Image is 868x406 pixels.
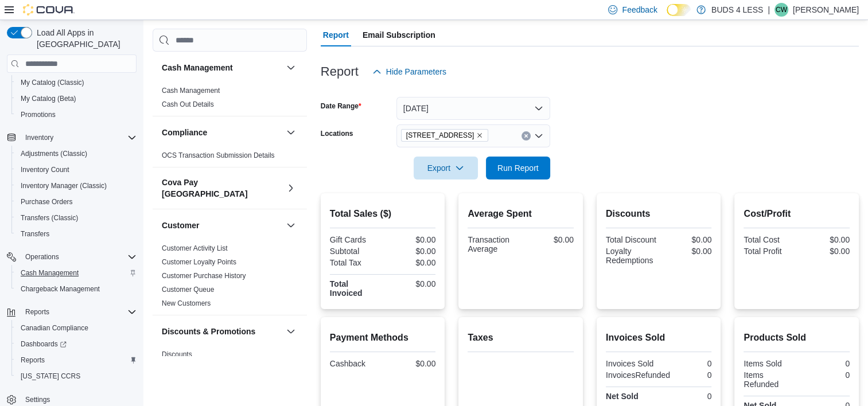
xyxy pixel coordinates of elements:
span: Transfers (Classic) [21,213,78,222]
button: [DATE] [396,97,550,120]
span: New Customers [162,299,211,308]
button: Remove 2125 16th St E., Unit H3 from selection in this group [476,132,483,139]
button: Operations [21,250,64,264]
span: Promotions [16,108,137,122]
button: My Catalog (Beta) [11,91,141,107]
span: My Catalog (Beta) [21,94,76,103]
span: Cash Out Details [162,100,214,109]
div: $0.00 [385,247,435,256]
span: OCS Transaction Submission Details [162,151,275,160]
button: Compliance [284,126,298,139]
div: Total Tax [330,258,380,267]
a: Promotions [16,108,60,122]
button: Discounts & Promotions [162,326,282,337]
div: Cashback [330,359,380,368]
button: Canadian Compliance [11,320,141,336]
strong: Net Sold [606,392,639,401]
a: Reports [16,353,49,367]
strong: Total Invoiced [330,279,363,298]
span: Report [323,24,349,46]
button: Inventory [2,130,141,146]
button: Chargeback Management [11,281,141,297]
div: Customer [153,241,307,315]
button: Customer [284,218,298,232]
h2: Discounts [606,207,712,221]
div: Loyalty Redemptions [606,247,656,265]
button: [US_STATE] CCRS [11,368,141,384]
span: [US_STATE] CCRS [21,372,80,381]
span: 2125 16th St E., Unit H3 [401,129,489,142]
h3: Cash Management [162,62,233,73]
div: $0.00 [799,247,850,256]
img: Cova [23,4,75,15]
a: Discounts [162,350,192,358]
button: Open list of options [534,131,543,140]
button: My Catalog (Classic) [11,75,141,91]
div: 0 [661,392,711,401]
span: Purchase Orders [16,195,137,209]
div: Transaction Average [468,235,518,253]
span: Inventory Manager (Classic) [21,181,107,190]
h2: Taxes [468,331,574,345]
div: InvoicesRefunded [606,370,670,380]
div: $0.00 [385,279,435,288]
span: Operations [21,250,137,264]
a: Customer Loyalty Points [162,258,236,266]
button: Customer [162,220,282,231]
span: Load All Apps in [GEOGRAPHIC_DATA] [32,27,137,50]
span: Customer Purchase History [162,271,246,280]
div: Compliance [153,149,307,167]
button: Hide Parameters [368,60,451,83]
span: Purchase Orders [21,197,73,206]
a: Cash Management [162,87,220,95]
span: Cash Management [21,268,79,278]
a: Chargeback Management [16,282,104,296]
div: $0.00 [385,258,435,267]
button: Transfers (Classic) [11,210,141,226]
span: Dashboards [16,337,137,351]
span: Inventory [21,131,137,145]
button: Promotions [11,107,141,123]
a: Customer Queue [162,286,214,294]
span: My Catalog (Classic) [21,78,84,87]
h2: Products Sold [744,331,850,345]
button: Cova Pay [GEOGRAPHIC_DATA] [284,181,298,195]
div: Discounts & Promotions [153,348,307,393]
div: $0.00 [799,235,850,244]
div: Total Cost [744,235,794,244]
span: Chargeback Management [21,284,100,294]
span: Adjustments (Classic) [21,149,87,158]
h3: Report [321,65,359,79]
button: Cash Management [284,61,298,75]
a: Canadian Compliance [16,321,93,335]
span: My Catalog (Classic) [16,76,137,89]
span: My Catalog (Beta) [16,92,137,106]
div: $0.00 [385,235,435,244]
a: My Catalog (Beta) [16,92,81,106]
a: My Catalog (Classic) [16,76,89,89]
span: Customer Loyalty Points [162,257,236,267]
div: Total Profit [744,247,794,256]
div: $0.00 [385,359,435,368]
h3: Discounts & Promotions [162,326,255,337]
button: Inventory Manager (Classic) [11,178,141,194]
span: Run Report [497,162,539,174]
button: Adjustments (Classic) [11,146,141,162]
span: Export [421,157,471,179]
a: Dashboards [11,336,141,352]
span: Dashboards [21,339,67,349]
span: Email Subscription [363,24,435,46]
span: Transfers [16,227,137,241]
span: Transfers (Classic) [16,211,137,225]
label: Locations [321,129,353,138]
span: Reports [21,356,45,365]
span: Cash Management [16,266,137,280]
a: Transfers (Classic) [16,211,83,225]
div: Invoices Sold [606,359,656,368]
h2: Cost/Profit [744,207,850,221]
h2: Invoices Sold [606,331,712,345]
button: Transfers [11,226,141,242]
div: Subtotal [330,247,380,256]
p: | [768,3,770,17]
span: Inventory [25,133,53,142]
